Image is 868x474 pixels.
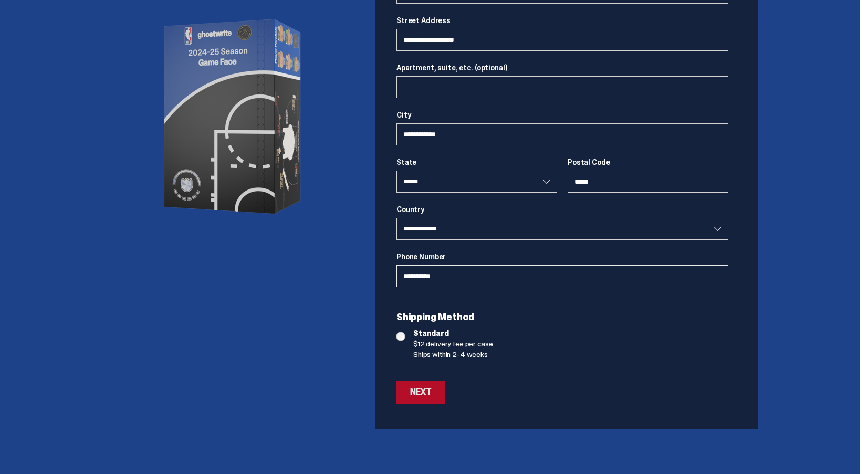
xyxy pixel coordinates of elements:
[413,328,728,339] span: Standard
[396,205,728,214] label: Country
[396,64,728,72] label: Apartment, suite, etc. (optional)
[568,158,728,166] label: Postal Code
[410,388,431,396] div: Next
[413,339,728,349] span: $12 delivery fee per case
[396,312,728,322] p: Shipping Method
[396,16,728,25] label: Street Address
[396,252,728,261] label: Phone Number
[396,381,445,404] button: Next
[396,111,728,119] label: City
[396,158,557,166] label: State
[413,349,728,360] span: Ships within 2-4 weeks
